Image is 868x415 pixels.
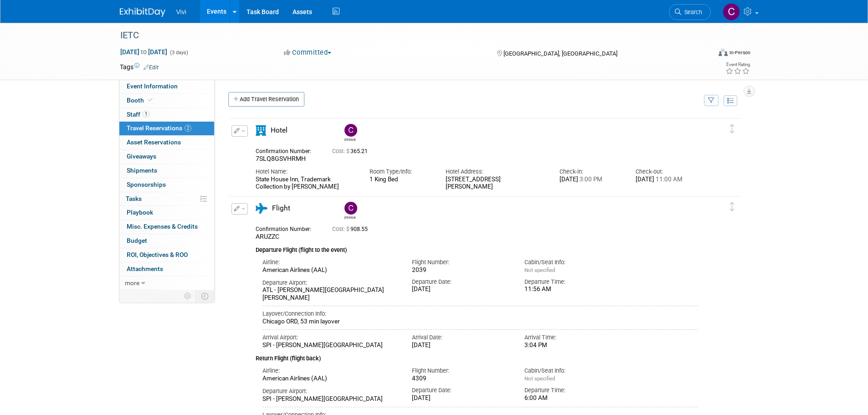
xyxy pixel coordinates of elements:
[120,48,168,56] span: [DATE] [DATE]
[120,8,165,17] img: ExhibitDay
[262,333,399,342] div: Arrival Airport:
[723,3,740,20] img: Cody Wall
[119,192,214,206] a: Tasks
[262,310,699,318] div: Layover/Connection Info:
[344,202,357,215] img: Cody Wall
[669,4,711,20] a: Search
[332,226,350,232] span: Cost: $
[262,318,699,326] div: Chicago ORD, 53 min layover
[412,342,511,349] div: [DATE]
[412,395,511,402] div: [DATE]
[119,277,214,290] a: more
[524,395,623,402] div: 6:00 AM
[119,248,214,262] a: ROI, Objectives & ROO
[730,124,734,133] i: Click and drag to move item
[344,215,356,220] div: Cody Wall
[176,8,186,15] span: Vivi
[119,108,214,122] a: Staff1
[127,209,153,216] span: Playbook
[256,203,267,214] i: Flight
[127,237,147,244] span: Budget
[262,287,399,302] div: ATL - [PERSON_NAME][GEOGRAPHIC_DATA][PERSON_NAME]
[256,241,699,255] div: Departure Flight (flight to the event)
[119,220,214,234] a: Misc. Expenses & Credits
[256,223,318,233] div: Confirmation Number:
[127,167,157,174] span: Shipments
[127,82,178,90] span: Event Information
[119,136,214,149] a: Asset Reservations
[119,94,214,108] a: Booth
[342,202,358,220] div: Cody Wall
[412,333,511,342] div: Arrival Date:
[262,387,399,395] div: Departure Airport:
[127,181,166,188] span: Sponsorships
[148,97,153,102] i: Booth reservation complete
[262,395,399,403] div: SPI - [PERSON_NAME][GEOGRAPHIC_DATA]
[195,290,214,302] td: Toggle Event Tabs
[272,204,290,212] span: Flight
[185,125,191,132] span: 2
[654,176,683,183] span: 11:00 AM
[127,153,156,160] span: Giveaways
[412,286,511,293] div: [DATE]
[262,266,399,274] div: American Airlines (AAL)
[262,342,399,349] div: SPI - [PERSON_NAME][GEOGRAPHIC_DATA]
[256,349,699,363] div: Return Flight (flight back)
[332,148,350,154] span: Cost: $
[524,386,623,395] div: Departure Time:
[262,367,399,375] div: Airline:
[636,176,698,184] div: [DATE]
[117,27,697,44] div: IETC
[708,98,714,104] i: Filter by Traveler
[719,49,728,56] img: Format-Inperson.png
[681,9,702,15] span: Search
[119,122,214,135] a: Travel Reservations2
[446,168,546,176] div: Hotel Address:
[256,233,279,240] span: ARUZZC
[657,47,751,61] div: Event Format
[127,223,198,230] span: Misc. Expenses & Credits
[256,125,266,136] i: Hotel
[332,148,371,154] span: 365.21
[636,168,698,176] div: Check-out:
[119,234,214,248] a: Budget
[524,367,623,375] div: Cabin/Seat Info:
[262,258,399,266] div: Airline:
[143,111,149,118] span: 1
[524,333,623,342] div: Arrival Time:
[262,375,399,383] div: American Airlines (AAL)
[412,367,511,375] div: Flight Number:
[127,251,188,258] span: ROI, Objectives & ROO
[524,342,623,349] div: 3:04 PM
[256,155,306,162] span: 7SLQ8GSVHRMH
[139,48,148,56] span: to
[370,168,432,176] div: Room Type/Info:
[370,176,432,183] div: 1 King Bed
[127,111,149,118] span: Staff
[412,278,511,286] div: Departure Date:
[281,48,335,57] button: Committed
[412,386,511,395] div: Departure Date:
[332,226,371,232] span: 908.55
[120,62,159,72] td: Tags
[256,176,356,191] div: State House Inn, Trademark Collection by [PERSON_NAME]
[271,126,288,134] span: Hotel
[730,202,734,211] i: Click and drag to move item
[144,64,159,71] a: Edit
[119,178,214,192] a: Sponsorships
[412,266,511,274] div: 2039
[256,168,356,176] div: Hotel Name:
[127,97,154,104] span: Booth
[524,267,555,273] span: Not specified
[446,176,546,191] div: [STREET_ADDRESS][PERSON_NAME]
[524,278,623,286] div: Departure Time:
[524,375,555,382] span: Not specified
[126,195,142,202] span: Tasks
[344,137,356,142] div: Cody Wall
[412,258,511,266] div: Flight Number:
[228,92,304,107] a: Add Travel Reservation
[125,279,139,287] span: more
[524,258,623,266] div: Cabin/Seat Info:
[127,124,191,132] span: Travel Reservations
[344,124,357,137] img: Cody Wall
